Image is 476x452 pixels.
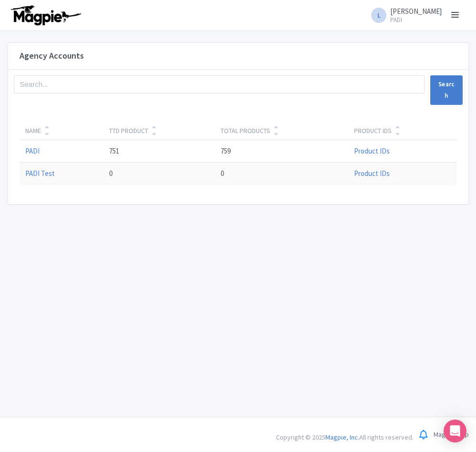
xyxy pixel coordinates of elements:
[444,420,466,442] div: Open Intercom Messenger
[325,433,359,442] span: Magpie, Inc.
[109,126,148,136] div: TTD Product
[103,140,215,163] td: 751
[25,126,41,136] div: Name
[390,7,442,16] span: [PERSON_NAME]
[20,51,84,61] h4: Agency Accounts
[434,430,469,439] a: Magpie Help
[103,163,215,185] td: 0
[365,8,442,23] a: L [PERSON_NAME] PADI
[354,146,390,155] a: Product IDs
[354,126,392,136] div: Product IDs
[221,126,270,136] div: Total Products
[14,75,425,93] input: Search...
[9,5,82,26] img: logo-ab69f6fb50320c5b225c76a69d11143b.png
[215,163,348,185] td: 0
[371,8,386,23] span: L
[390,17,442,23] small: PADI
[25,146,40,155] a: PADI
[354,169,390,178] a: Product IDs
[25,169,55,178] a: PADI Test
[270,432,419,442] div: Copyright © 2025 All rights reserved.
[430,75,462,105] button: Search
[215,140,348,163] td: 759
